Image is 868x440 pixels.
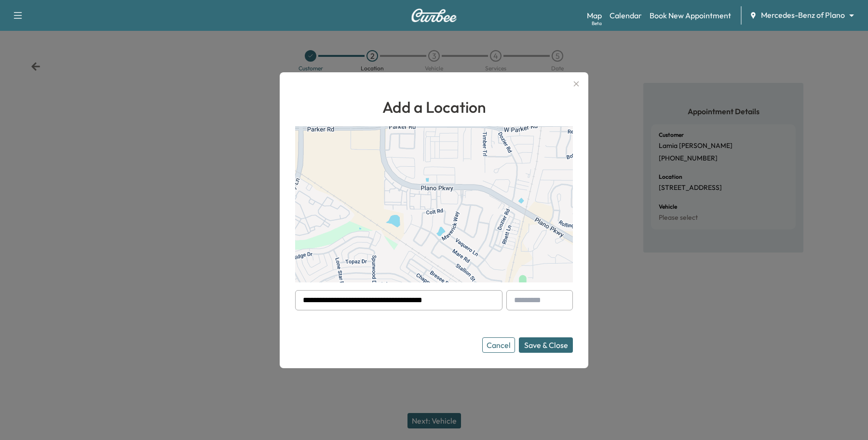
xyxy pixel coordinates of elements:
button: Cancel [482,337,515,353]
h1: Add a Location [295,95,573,119]
button: Save & Close [519,337,573,353]
span: Mercedes-Benz of Plano [761,10,845,21]
div: Beta [592,20,602,27]
a: Book New Appointment [650,10,731,21]
a: MapBeta [587,10,602,21]
img: Curbee Logo [411,9,457,22]
a: Calendar [610,10,642,21]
